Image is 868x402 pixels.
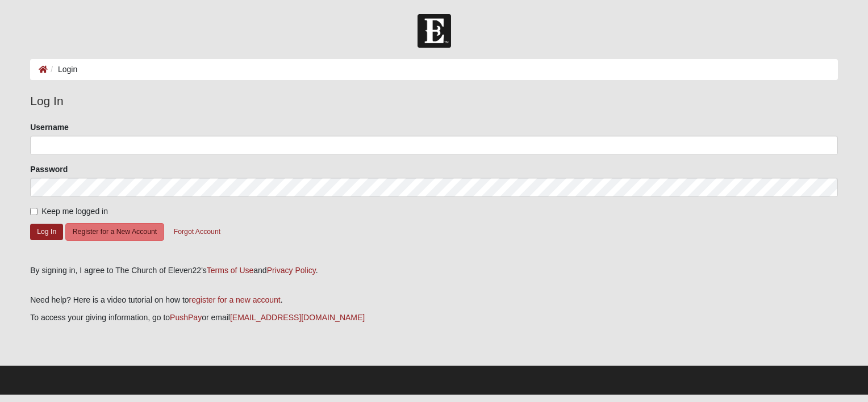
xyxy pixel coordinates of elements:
[418,14,451,48] img: Church of Eleven22 Logo
[65,223,164,241] button: Register for a New Account
[30,312,838,324] p: To access your giving information, go to or email
[48,64,77,76] li: Login
[170,313,202,322] a: PushPay
[30,294,838,306] p: Need help? Here is a video tutorial on how to .
[30,164,68,175] label: Password
[30,92,838,110] legend: Log In
[30,224,63,240] button: Log In
[230,313,365,322] a: [EMAIL_ADDRESS][DOMAIN_NAME]
[41,207,108,216] span: Keep me logged in
[30,265,838,277] div: By signing in, I agree to The Church of Eleven22's and .
[30,208,37,215] input: Keep me logged in
[267,266,316,275] a: Privacy Policy
[30,122,69,133] label: Username
[207,266,253,275] a: Terms of Use
[189,295,281,304] a: register for a new account
[166,223,228,241] button: Forgot Account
